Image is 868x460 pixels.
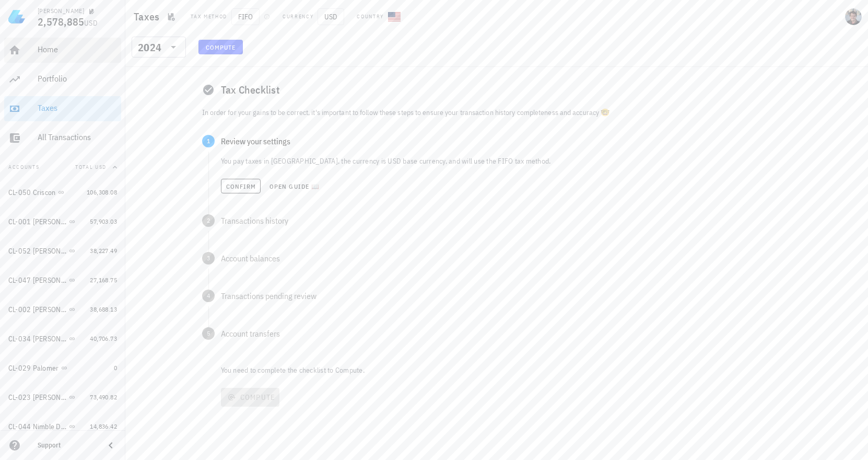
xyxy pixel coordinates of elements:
div: Transactions history [221,216,792,225]
div: Account balances [221,254,792,262]
span: 5 [202,327,215,340]
span: 4 [202,290,215,302]
div: [PERSON_NAME] [38,7,84,15]
h1: Taxes [134,8,163,25]
span: 27,168.75 [90,276,117,284]
div: CL-002 [PERSON_NAME] [8,305,67,314]
button: Open guide 📖 [265,179,324,193]
div: Tax Checklist [194,73,800,107]
span: 106,308.08 [87,188,117,196]
span: 2 [202,214,215,227]
div: Taxes [38,103,117,113]
div: US-icon [388,10,401,23]
span: 3 [202,252,215,264]
a: CL-002 [PERSON_NAME] 38,688.13 [4,297,121,322]
a: CL-044 Nimble Digital 14,836.42 [4,414,121,439]
div: avatar [845,8,862,25]
img: LedgiFi [8,8,25,25]
span: 0 [114,364,117,372]
span: 2,578,885 [38,15,84,29]
p: You pay taxes in [GEOGRAPHIC_DATA], the currency is USD base currency, and will use the FIFO tax ... [221,156,792,166]
div: CL-052 [PERSON_NAME] [8,247,67,256]
a: All Transactions [4,125,121,151]
span: 14,836.42 [90,422,117,430]
a: CL-023 [PERSON_NAME] 73,490.82 [4,385,121,410]
div: CL-044 Nimble Digital [8,422,67,431]
a: CL-047 [PERSON_NAME] 27,168.75 [4,268,121,293]
div: Transactions pending review [221,292,792,300]
div: Home [38,44,117,54]
a: CL-050 Criscon 106,308.08 [4,180,121,205]
p: In order for your gains to be correct, it's important to follow these steps to ensure your transa... [202,107,792,118]
div: All Transactions [38,132,117,142]
span: USD [84,18,98,28]
div: Account transfers [221,329,792,338]
span: 57,903.03 [90,217,117,225]
button: AccountsTotal USD [4,155,121,180]
div: Support [38,441,96,450]
div: Country [357,13,384,21]
button: Confirm [221,179,261,193]
div: CL-034 [PERSON_NAME] [8,335,67,343]
div: 2024 [132,37,186,57]
div: CL-050 Criscon [8,188,56,197]
span: Compute [205,43,236,51]
div: CL-023 [PERSON_NAME] [8,393,67,402]
a: Taxes [4,96,121,121]
div: Currency [283,13,313,21]
a: CL-034 [PERSON_NAME] 40,706.73 [4,326,121,351]
div: 2024 [138,42,161,53]
span: 1 [202,135,215,147]
div: Review your settings [221,137,792,145]
div: CL-029 Palomer [8,364,59,373]
a: Portfolio [4,67,121,92]
span: Confirm [226,182,256,190]
p: You need to complete the checklist to Compute. [219,365,800,375]
a: Home [4,38,121,63]
button: Compute [198,40,243,54]
span: 38,688.13 [90,305,117,313]
a: CL-052 [PERSON_NAME] 38,227.49 [4,238,121,263]
span: Total USD [75,164,107,170]
div: Tax method [191,13,227,21]
span: 73,490.82 [90,393,117,401]
span: 38,227.49 [90,247,117,255]
span: Open guide 📖 [269,182,320,190]
a: CL-001 [PERSON_NAME] 57,903.03 [4,209,121,234]
span: USD [318,8,344,25]
div: CL-047 [PERSON_NAME] [8,276,67,285]
div: Portfolio [38,74,117,84]
div: CL-001 [PERSON_NAME] [8,217,67,226]
span: FIFO [231,8,260,25]
a: CL-029 Palomer 0 [4,355,121,381]
span: 40,706.73 [90,335,117,342]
